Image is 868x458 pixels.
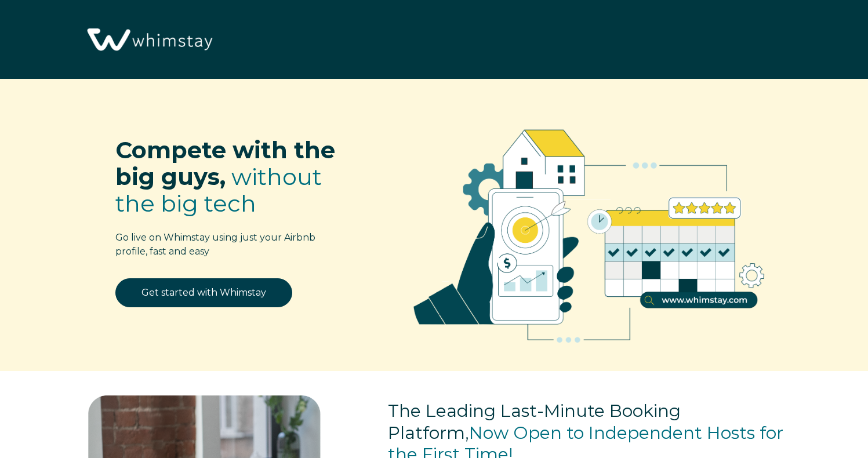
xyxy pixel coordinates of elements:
[115,162,322,217] span: without the big tech
[81,6,216,75] img: Whimstay Logo-02 1
[388,400,681,444] span: The Leading Last-Minute Booking Platform,
[115,232,315,257] span: Go live on Whimstay using just your Airbnb profile, fast and easy
[385,96,793,364] img: RBO Ilustrations-02
[115,278,292,307] a: Get started with Whimstay
[115,136,335,191] span: Compete with the big guys,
